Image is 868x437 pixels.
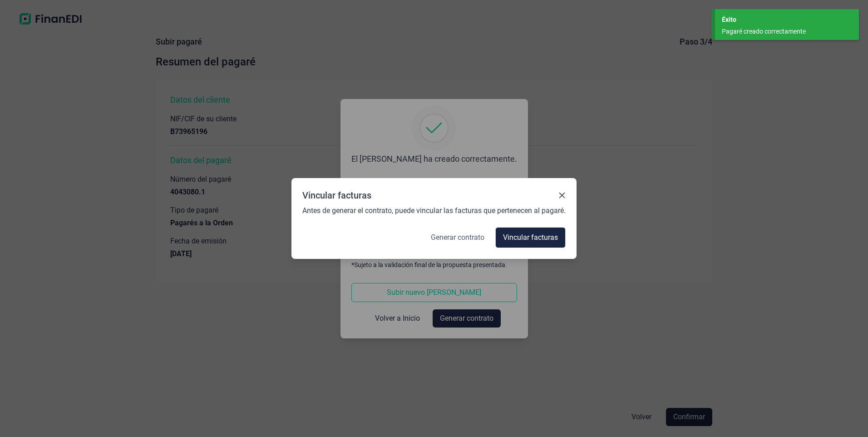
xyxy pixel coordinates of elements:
button: Vincular facturas [495,227,566,248]
span: Generar contrato [431,232,484,243]
div: Vincular facturas [302,189,371,202]
div: Pagaré creado correctamente [722,27,845,36]
span: Antes de generar el contrato, puede vincular las facturas que pertenecen al pagaré. [302,205,566,216]
span: Vincular facturas [503,232,558,243]
button: Generar contrato [424,227,492,248]
button: Close [558,192,566,199]
div: Éxito [722,15,852,25]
